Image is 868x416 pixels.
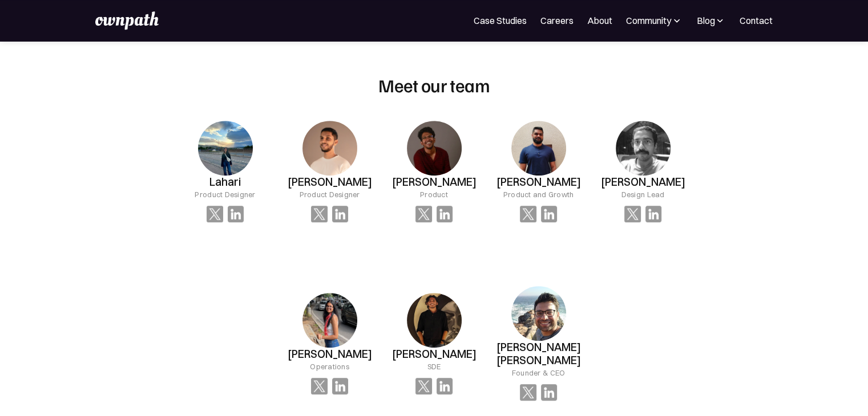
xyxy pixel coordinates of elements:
div: Operations [310,361,349,372]
h3: [PERSON_NAME] [392,176,477,189]
h3: [PERSON_NAME] [288,176,372,189]
div: Product and Growth [503,189,574,200]
div: Design Lead [621,189,665,200]
a: Contact [740,14,773,27]
a: About [587,14,612,27]
div: SDE [427,361,441,372]
h3: Lahari [209,176,241,189]
div: Community [626,14,671,27]
a: Case Studies [474,14,527,27]
h3: [PERSON_NAME] [496,176,581,189]
div: Product Designer [299,189,360,200]
div: Product [420,189,448,200]
div: Founder & CEO [512,367,565,378]
div: Community [626,14,683,27]
div: Product Designer [195,189,255,200]
div: Blog [696,14,714,27]
h3: [PERSON_NAME] [288,348,372,361]
div: Blog [696,14,726,27]
h3: [PERSON_NAME] [392,348,477,361]
a: Careers [540,14,574,27]
h3: [PERSON_NAME] [601,176,685,189]
h2: Meet our team [378,74,490,96]
h3: [PERSON_NAME] [PERSON_NAME] [486,341,591,367]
